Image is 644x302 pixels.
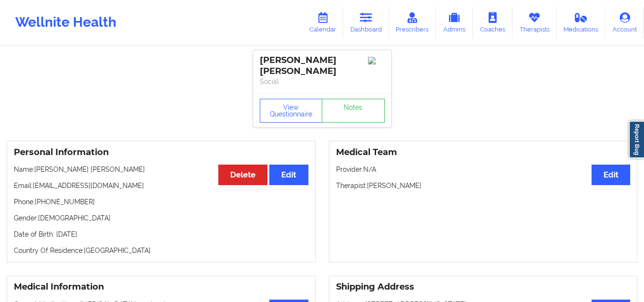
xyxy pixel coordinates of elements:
button: Delete [218,165,267,185]
a: Report Bug [629,121,644,158]
h3: Personal Information [14,147,308,158]
a: Notes [322,99,385,123]
a: Account [605,7,644,38]
p: Gender: [DEMOGRAPHIC_DATA] [14,213,308,223]
h3: Medical Information [14,281,308,292]
a: Coaches [473,7,512,38]
p: Therapist: [PERSON_NAME] [336,181,631,190]
p: Phone: [PHONE_NUMBER] [14,197,308,207]
a: Prescribers [389,7,436,38]
p: Email: [EMAIL_ADDRESS][DOMAIN_NAME] [14,181,308,190]
button: View Questionnaire [260,99,323,123]
h3: Shipping Address [336,281,631,292]
p: Name: [PERSON_NAME] [PERSON_NAME] [14,165,308,174]
a: Admins [436,7,473,38]
button: Edit [269,165,308,185]
button: Edit [592,165,630,185]
div: [PERSON_NAME] [PERSON_NAME] [260,55,385,77]
h3: Medical Team [336,147,631,158]
a: Calendar [302,7,343,38]
p: Provider: N/A [336,165,631,174]
p: Date of Birth: [DATE] [14,229,308,239]
p: Social [260,77,385,86]
img: Image%2Fplaceholer-image.png [368,57,385,64]
a: Dashboard [343,7,389,38]
a: Therapists [512,7,557,38]
a: Medications [557,7,606,38]
p: Country Of Residence: [GEOGRAPHIC_DATA] [14,246,308,255]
